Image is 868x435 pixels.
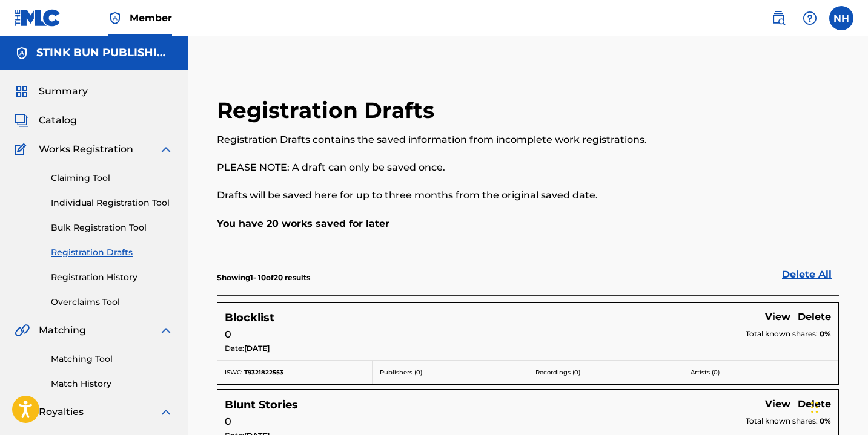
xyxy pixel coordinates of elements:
a: SummarySummary [15,84,88,99]
img: Accounts [15,46,29,61]
div: 0 [225,414,831,429]
h5: Blocklist [225,311,274,325]
h5: STINK BUN PUBLISHING [36,46,173,60]
a: Delete All [782,267,839,282]
span: ISWC: [225,368,242,376]
span: Total known shares: [746,416,820,427]
a: Public Search [766,6,790,30]
a: Individual Registration Tool [51,197,173,209]
p: Showing 1 - 10 of 20 results [217,272,310,283]
span: Catalog [39,113,77,128]
a: Delete [798,397,831,413]
p: Recordings ( 0 ) [535,368,675,377]
img: Catalog [15,113,29,128]
a: Overclaims Tool [51,296,173,309]
span: Works Registration [39,142,133,157]
a: Matching Tool [51,353,173,365]
a: Claiming Tool [51,172,173,185]
span: Royalties [39,405,84,419]
a: Match History [51,378,173,390]
img: expand [159,142,173,157]
p: You have 20 works saved for later [217,217,839,231]
p: PLEASE NOTE: A draft can only be saved once. [217,160,696,175]
span: [DATE] [244,343,270,354]
img: help [803,11,817,25]
span: Summary [39,84,88,99]
span: T9321822553 [244,368,283,376]
img: Matching [15,323,30,338]
h5: Blunt Stories [225,398,298,412]
div: 0 [225,327,831,342]
a: Registration History [51,271,173,284]
div: User Menu [829,6,853,30]
span: 0% [820,329,831,339]
img: expand [159,405,173,419]
div: Help [798,6,822,30]
div: Drag [811,389,818,425]
p: Drafts will be saved here for up to three months from the original saved date. [217,188,696,203]
span: Matching [39,323,86,338]
img: Works Registration [15,142,30,157]
a: CatalogCatalog [15,113,77,128]
img: expand [159,323,173,338]
p: Registration Drafts contains the saved information from incomplete work registrations. [217,132,696,147]
a: Delete [798,310,831,326]
img: search [771,11,786,25]
img: MLC Logo [15,9,61,27]
a: View [765,397,790,413]
a: Bulk Registration Tool [51,221,173,234]
h2: Registration Drafts [217,97,440,124]
img: Summary [15,84,29,99]
span: Total known shares: [746,329,820,339]
iframe: Chat Widget [807,377,868,435]
a: Registration Drafts [51,246,173,259]
span: Date: [225,343,244,354]
iframe: Resource Center [834,270,868,367]
span: Member [130,11,172,25]
p: Publishers ( 0 ) [380,368,520,377]
a: View [765,310,790,326]
img: Top Rightsholder [108,11,122,25]
p: Artists ( 0 ) [691,368,831,377]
